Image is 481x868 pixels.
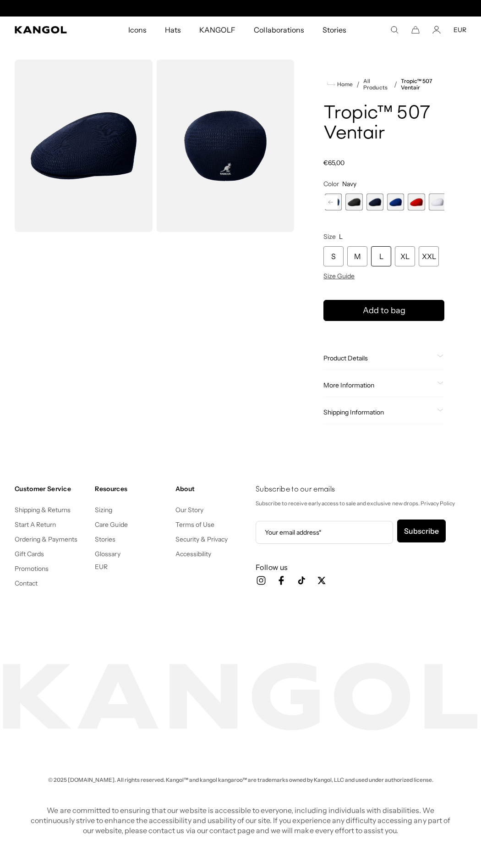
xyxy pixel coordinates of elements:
slideshow-component: Announcement bar [146,5,335,12]
a: Contact [15,579,38,587]
a: Hats [156,17,190,43]
a: All Products [363,78,390,91]
a: Security & Privacy [175,535,228,543]
a: KANGOLF [190,17,245,43]
button: EUR [454,26,466,34]
h3: Follow us [256,562,466,572]
div: 6 of 9 [366,194,383,210]
p: Subscribe to receive early access to sale and exclusive new drops. Privacy Policy [256,498,466,509]
a: Kangol [15,26,84,33]
div: XXL [419,246,439,266]
label: DENIM BLUE [325,194,342,210]
span: Icons [128,17,147,43]
li: / [353,79,360,90]
span: Size Guide [323,272,355,280]
div: Announcement [146,5,335,12]
a: Tropic™ 507 Ventair [401,78,444,91]
span: KANGOLF [199,17,235,43]
a: Collaborations [245,17,313,43]
label: Navy [366,194,383,210]
a: Ordering & Payments [15,535,78,543]
a: Stories [313,17,355,43]
span: Product Details [323,354,433,362]
button: Cart [411,26,420,34]
div: 5 of 9 [345,194,362,210]
a: Care Guide [95,520,127,529]
summary: Search here [390,26,399,34]
div: 4 of 9 [325,194,342,210]
span: Size [323,232,336,241]
a: Gift Cards [15,550,44,558]
a: Terms of Use [175,520,214,529]
h4: Resources [95,485,168,493]
div: 9 of 9 [429,194,446,210]
button: Add to bag [323,300,444,321]
div: 7 of 9 [387,194,404,210]
span: Add to bag [363,304,405,317]
div: 1 of 2 [146,5,335,12]
button: EUR [95,563,108,571]
a: Promotions [15,564,49,573]
h4: Subscribe to our emails [256,485,466,495]
span: L [339,232,343,241]
div: S [323,246,344,266]
label: Black [345,194,362,210]
div: XL [395,246,415,266]
a: Accessibility [175,550,211,558]
a: Icons [119,17,156,43]
nav: breadcrumbs [323,78,444,91]
div: L [371,246,391,266]
span: Home [335,81,353,88]
span: Shipping Information [323,408,433,416]
h4: Customer Service [15,485,87,493]
span: Color [323,180,339,188]
span: €65,00 [323,159,344,167]
label: Scarlet [408,194,425,210]
a: Glossary [95,550,120,558]
h4: About [175,485,248,493]
label: Royale [387,194,404,210]
img: color-navy [15,60,153,232]
label: White [429,194,446,210]
a: Our Story [175,506,203,514]
button: Subscribe [397,520,446,542]
h1: Tropic™ 507 Ventair [323,104,444,144]
div: 8 of 9 [408,194,425,210]
product-gallery: Gallery Viewer [15,60,294,232]
span: Hats [165,17,181,43]
a: Start A Return [15,520,56,529]
span: Navy [342,180,356,188]
img: color-navy [156,60,294,232]
span: Collaborations [254,17,304,43]
a: Account [432,26,441,34]
a: Shipping & Returns [15,506,71,514]
p: We are committed to ensuring that our website is accessible to everyone, including individuals wi... [28,805,453,835]
div: M [347,246,367,266]
a: Home [327,80,353,88]
span: More Information [323,381,433,389]
li: / [390,79,397,90]
span: Stories [322,17,346,43]
a: Stories [95,535,115,543]
a: Sizing [95,506,112,514]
